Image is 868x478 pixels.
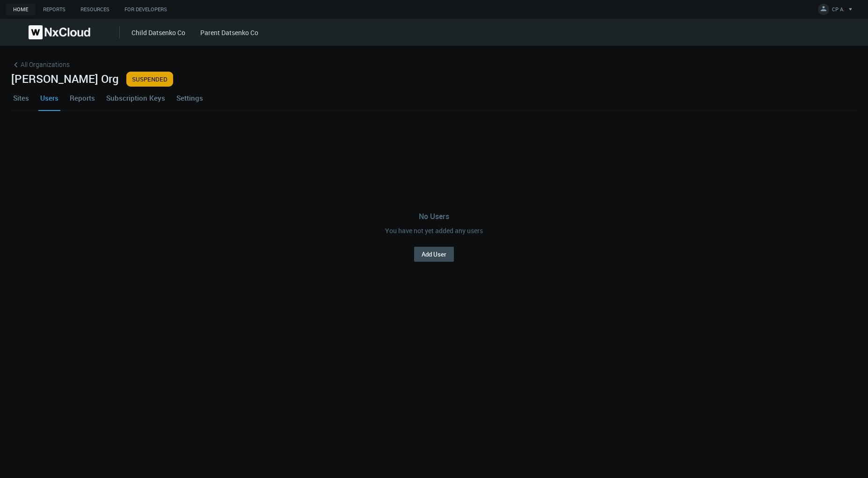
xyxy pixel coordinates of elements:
[832,6,845,16] span: CP A.
[73,4,117,15] a: Resources
[11,85,31,110] a: Sites
[21,59,70,69] span: All Organizations
[29,25,90,39] img: Nx Cloud logo
[36,4,73,15] a: Reports
[6,4,36,15] a: Home
[200,28,258,37] a: Parent Datsenko Co
[11,59,70,70] a: All Organizations
[104,85,167,110] a: Subscription Keys
[175,85,205,110] a: Settings
[11,72,857,85] h2: [PERSON_NAME] Org
[131,28,185,37] a: Child Datsenko Co
[38,85,60,110] a: Users
[126,72,173,87] a: SUSPENDED
[68,85,97,110] a: Reports
[414,247,454,262] button: Add User
[117,4,175,15] a: For Developers
[385,226,483,235] div: You have not yet added any users
[419,211,449,222] div: No Users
